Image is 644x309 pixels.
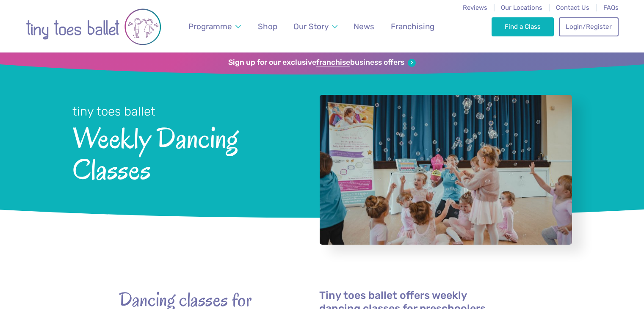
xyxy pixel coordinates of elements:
[556,4,589,11] a: Contact Us
[72,120,297,185] span: Weekly Dancing Classes
[391,22,434,31] span: Franchising
[559,17,618,36] a: Login/Register
[26,6,161,48] img: tiny toes ballet
[501,4,542,11] a: Our Locations
[354,22,374,31] span: News
[258,22,277,31] span: Shop
[350,17,379,36] a: News
[228,58,416,67] a: Sign up for our exclusivefranchisebusiness offers
[293,22,329,31] span: Our Story
[188,22,232,31] span: Programme
[492,17,554,36] a: Find a Class
[463,4,487,11] a: Reviews
[184,17,245,36] a: Programme
[289,17,341,36] a: Our Story
[316,58,350,67] strong: franchise
[603,4,619,11] a: FAQs
[254,17,281,36] a: Shop
[387,17,438,36] a: Franchising
[72,104,155,119] small: tiny toes ballet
